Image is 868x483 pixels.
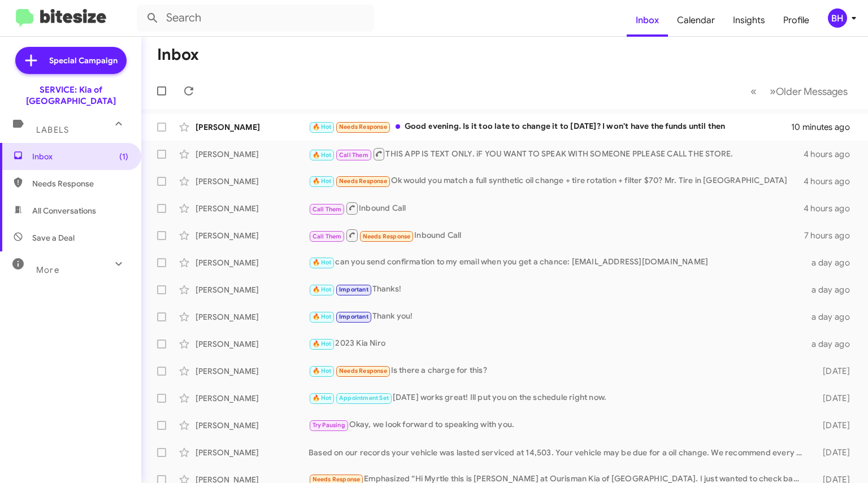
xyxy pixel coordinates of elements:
input: Search [137,5,374,32]
div: [PERSON_NAME] [196,365,309,377]
span: Older Messages [776,85,848,98]
div: [DATE] [809,420,859,431]
a: Insights [724,4,774,37]
div: Inbound Call [309,228,804,242]
div: 4 hours ago [804,203,859,214]
span: Needs Response [313,476,361,483]
span: Needs Response [32,178,128,189]
div: [PERSON_NAME] [196,203,309,214]
span: Call Them [339,151,368,159]
span: Inbox [32,151,128,162]
span: « [750,84,757,98]
div: Good evening. Is it too late to change it to [DATE]? I won't have the funds until then [309,120,791,133]
a: Profile [774,4,818,37]
div: Thanks! [309,283,809,296]
div: a day ago [809,257,859,268]
span: Call Them [313,233,342,240]
a: Calendar [668,4,724,37]
span: Try Pausing [313,421,345,429]
span: All Conversations [32,205,96,216]
span: Special Campaign [49,55,118,66]
span: 🔥 Hot [313,340,332,347]
nav: Page navigation example [744,80,854,103]
span: 🔥 Hot [313,259,332,266]
div: [PERSON_NAME] [196,230,309,241]
span: Important [339,286,368,293]
a: Inbox [627,4,668,37]
div: 7 hours ago [804,230,859,241]
div: [PERSON_NAME] [196,121,309,133]
button: Previous [744,80,763,103]
div: Okay, we look forward to speaking with you. [309,419,809,432]
div: [PERSON_NAME] [196,149,309,160]
div: [PERSON_NAME] [196,338,309,350]
a: Special Campaign [15,47,127,74]
div: a day ago [809,338,859,350]
span: (1) [119,151,128,162]
span: 🔥 Hot [313,177,332,185]
div: [DATE] [809,447,859,458]
div: [DATE] works great! Ill put you on the schedule right now. [309,391,809,404]
span: 🔥 Hot [313,313,332,320]
span: Save a Deal [32,232,75,243]
span: Needs Response [339,123,387,130]
div: 2023 Kia Niro [309,337,809,350]
span: Appointment Set [339,394,389,402]
span: Needs Response [363,233,411,240]
button: Next [763,80,854,103]
span: 🔥 Hot [313,151,332,159]
div: Thank you! [309,310,809,323]
div: [PERSON_NAME] [196,311,309,323]
div: [PERSON_NAME] [196,447,309,458]
span: 🔥 Hot [313,367,332,375]
h1: Inbox [157,46,199,64]
div: 10 minutes ago [791,121,859,133]
span: Needs Response [339,367,387,375]
span: 🔥 Hot [313,123,332,130]
div: Inbound Call [309,201,804,215]
div: [PERSON_NAME] [196,284,309,295]
div: Ok would you match a full synthetic oil change + tire rotation + filter $70? Mr. Tire in [GEOGRAP... [309,175,804,188]
span: » [770,84,776,98]
div: BH [828,8,847,28]
span: Labels [36,125,69,135]
span: More [36,265,59,275]
span: Important [339,313,368,320]
div: [PERSON_NAME] [196,257,309,268]
div: [PERSON_NAME] [196,176,309,187]
div: [DATE] [809,393,859,404]
div: a day ago [809,284,859,295]
button: BH [818,8,856,28]
div: can you send confirmation to my email when you get a chance: [EMAIL_ADDRESS][DOMAIN_NAME] [309,256,809,269]
span: 🔥 Hot [313,286,332,293]
div: THIS APP IS TEXT ONLY. iF YOU WANT TO SPEAK WITH SOMEONE PPLEASE CALL THE STORE. [309,147,804,161]
div: 4 hours ago [804,176,859,187]
div: [PERSON_NAME] [196,420,309,431]
div: 4 hours ago [804,149,859,160]
div: Is there a charge for this? [309,364,809,377]
span: 🔥 Hot [313,394,332,402]
div: a day ago [809,311,859,323]
span: Needs Response [339,177,387,185]
div: [DATE] [809,365,859,377]
div: Based on our records your vehicle was lasted serviced at 14,503. Your vehicle may be due for a oi... [309,447,809,458]
span: Call Them [313,206,342,213]
div: [PERSON_NAME] [196,393,309,404]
